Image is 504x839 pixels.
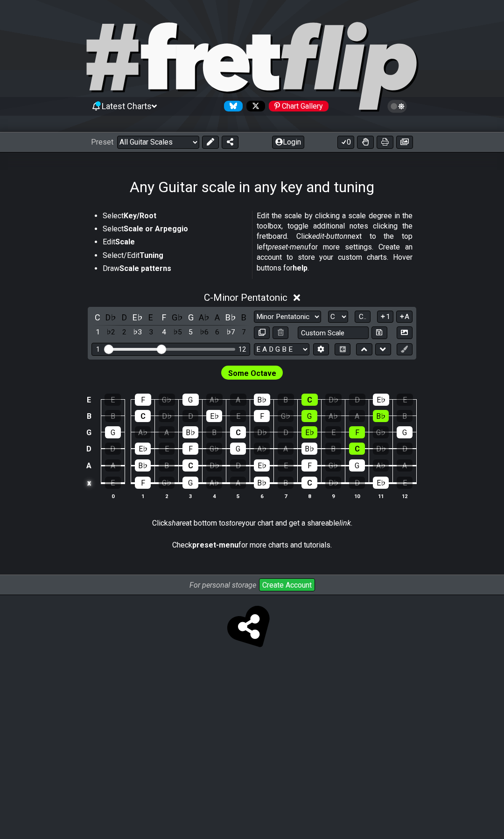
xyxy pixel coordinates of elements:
[135,426,151,438] div: A♭
[224,326,237,339] div: toggle scale degree
[373,426,389,438] div: G♭
[397,459,413,472] div: A
[105,394,121,406] div: E
[356,343,372,356] button: Move up
[203,491,226,501] th: 4
[158,326,170,339] div: toggle scale degree
[301,459,317,472] div: F
[96,346,100,354] div: 1
[171,326,183,339] div: toggle scale degree
[278,394,294,406] div: B
[185,311,197,324] div: toggle pitch class
[182,410,198,422] div: D
[132,326,144,339] div: toggle scale degree
[238,346,246,354] div: 12
[84,474,95,492] td: x
[182,477,198,489] div: G
[206,477,222,489] div: A♭
[312,232,348,241] em: edit-button
[254,311,321,323] select: Scale
[278,477,294,489] div: B
[254,459,270,472] div: E♭
[325,394,342,406] div: D♭
[230,410,246,422] div: E
[182,394,199,406] div: G
[105,443,121,455] div: D
[254,326,270,339] button: Copy
[397,343,413,356] button: First click edit preset to enable marker editing
[274,491,298,501] th: 7
[278,410,294,422] div: G♭
[206,410,222,422] div: E♭
[91,326,104,339] div: toggle scale degree
[135,410,151,422] div: C
[84,457,95,474] td: A
[349,394,365,406] div: D
[168,519,186,527] em: share
[198,311,210,324] div: toggle pitch class
[135,394,151,406] div: F
[105,311,117,324] div: toggle pitch class
[220,101,243,111] a: Follow #fretflip at Bluesky
[254,343,309,356] select: Tuning
[254,443,270,455] div: A♭
[159,394,175,406] div: G♭
[373,459,389,472] div: A♭
[325,477,341,489] div: D♭
[159,477,175,489] div: G♭
[278,426,294,438] div: D
[230,607,274,652] span: Click to store and share!
[396,311,413,323] button: A
[211,326,224,339] div: toggle scale degree
[397,394,413,406] div: E
[373,443,389,455] div: D♭
[103,263,245,277] li: Draw
[355,311,371,323] button: C..
[206,459,222,472] div: D♭
[397,443,413,455] div: D
[84,424,95,441] td: G
[91,311,104,324] div: toggle pitch class
[105,459,121,472] div: A
[272,136,304,149] button: Login
[155,491,179,501] th: 2
[377,136,393,149] button: Print
[259,578,315,591] button: Create Account
[118,326,130,339] div: toggle scale degree
[371,326,387,339] button: Store user defined scale
[158,311,170,324] div: toggle pitch class
[254,426,270,438] div: D♭
[159,459,175,472] div: B
[131,491,155,501] th: 1
[373,410,389,422] div: B♭
[202,136,219,149] button: Edit Preset
[185,326,197,339] div: toggle scale degree
[230,477,246,489] div: A
[377,311,393,323] button: 1
[152,518,352,528] p: Click at bottom to your chart and get a shareable .
[182,426,198,438] div: B♭
[250,491,274,501] th: 6
[375,343,391,356] button: Move down
[226,491,250,501] th: 5
[103,250,245,263] li: Select/Edit
[182,443,198,455] div: F
[132,311,144,324] div: toggle pitch class
[228,367,276,380] span: First enable full edit mode to edit
[349,477,365,489] div: D
[322,491,345,501] th: 9
[301,443,317,455] div: B♭
[171,311,183,324] div: toggle pitch class
[101,491,125,501] th: 0
[182,459,198,472] div: C
[124,224,188,233] strong: Scale or Arpeggio
[159,410,175,422] div: D♭
[115,237,135,246] strong: Scale
[222,136,238,149] button: Share Preset
[206,394,223,406] div: A♭
[238,311,250,324] div: toggle pitch class
[130,178,374,196] h1: Any Guitar scale in any key and tuning
[91,138,113,146] span: Preset
[159,426,175,438] div: A
[339,519,351,527] em: link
